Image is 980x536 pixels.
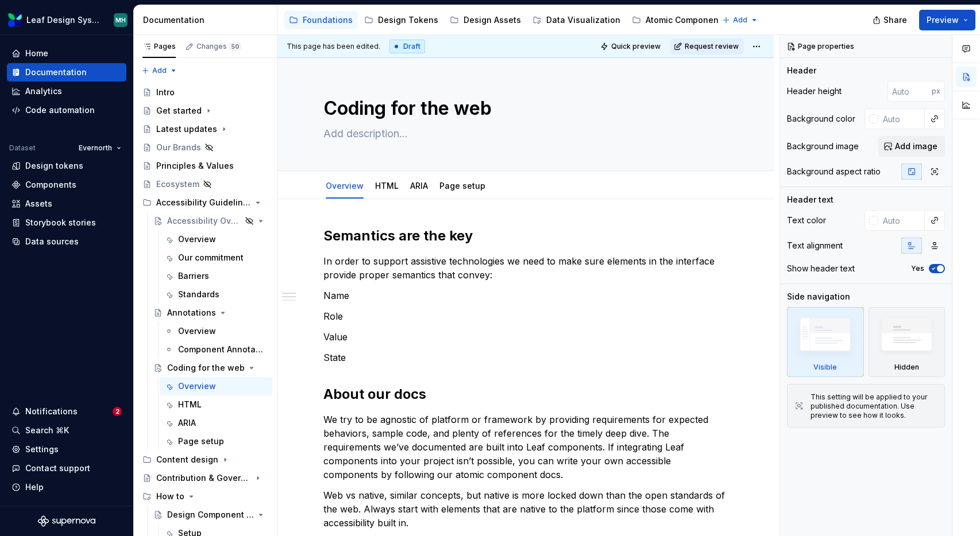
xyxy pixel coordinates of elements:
[156,123,217,135] div: Latest updates
[142,42,176,51] div: Pages
[138,469,272,487] a: Contribution & Governance
[160,322,272,340] a: Overview
[733,15,747,25] span: Add
[25,463,90,474] div: Contact support
[138,193,272,212] div: Accessibility Guidelines
[160,414,272,432] a: ARIA
[7,176,126,194] a: Components
[156,197,251,208] div: Accessibility Guidelines
[178,417,196,429] div: ARIA
[160,377,272,395] a: Overview
[284,9,716,32] div: Page tree
[932,87,940,96] p: px
[156,454,218,465] div: Content design
[160,230,272,248] a: Overview
[160,395,272,414] a: HTML
[323,254,728,282] p: In order to support assistive technologies we need to make sure elements in the interface provide...
[178,380,216,392] div: Overview
[178,270,209,282] div: Barriers
[149,304,272,322] a: Annotations
[911,264,924,273] label: Yes
[138,120,272,138] a: Latest updates
[152,66,167,75] span: Add
[303,14,353,26] div: Foundations
[927,14,959,26] span: Preview
[113,407,122,416] span: 2
[160,285,272,304] a: Standards
[178,289,219,300] div: Standards
[371,173,403,197] div: HTML
[326,181,364,191] a: Overview
[156,87,175,98] div: Intro
[26,14,100,26] div: Leaf Design System
[7,213,126,232] a: Storybook stories
[138,102,272,120] a: Get started
[167,215,241,227] div: Accessibility Overview
[787,65,816,76] div: Header
[25,406,78,417] div: Notifications
[149,506,272,524] a: Design Component Process
[2,7,131,32] button: Leaf Design SystemMH
[878,108,925,129] input: Auto
[7,63,126,81] a: Documentation
[178,325,216,337] div: Overview
[25,67,87,78] div: Documentation
[878,210,925,231] input: Auto
[670,38,744,55] button: Request review
[787,215,826,226] div: Text color
[138,157,272,175] a: Principles & Values
[25,217,96,228] div: Storybook stories
[435,173,490,197] div: Page setup
[229,42,241,51] span: 50
[25,48,48,59] div: Home
[627,11,731,29] a: Atomic Components
[167,307,216,319] div: Annotations
[25,160,83,172] div: Design tokens
[149,359,272,377] a: Coding for the web
[464,14,521,26] div: Design Assets
[867,10,915,30] button: Share
[360,11,443,29] a: Design Tokens
[787,291,850,302] div: Side navigation
[115,15,126,25] div: MH
[149,212,272,230] a: Accessibility Overview
[685,42,739,51] span: Request review
[787,86,842,97] div: Header height
[138,63,181,79] button: Add
[178,234,216,245] div: Overview
[25,236,79,247] div: Data sources
[883,14,907,26] span: Share
[323,488,728,530] p: Web vs native, similar concepts, but native is more locked down than the open standards of the we...
[646,14,726,26] div: Atomic Components
[196,42,241,51] div: Changes
[167,509,254,521] div: Design Component Process
[811,393,937,420] div: This setting will be applied to your published documentation. Use preview to see how it looks.
[546,14,620,26] div: Data Visualization
[178,252,244,263] div: Our commitment
[410,181,428,191] a: ARIA
[323,330,728,344] p: Value
[25,179,76,191] div: Components
[156,142,201,153] div: Our Brands
[787,113,855,125] div: Background color
[38,515,95,527] svg: Supernova Logo
[719,12,762,28] button: Add
[138,450,272,469] div: Content design
[611,42,661,51] span: Quick preview
[25,444,59,455] div: Settings
[138,83,272,102] a: Intro
[25,198,52,209] div: Assets
[156,472,251,484] div: Contribution & Governance
[7,195,126,213] a: Assets
[787,141,859,152] div: Background image
[178,344,265,355] div: Component Annotations
[895,141,937,152] span: Add image
[156,160,234,172] div: Principles & Values
[138,138,272,157] a: Our Brands
[7,402,126,421] button: Notifications2
[787,240,843,251] div: Text alignment
[597,38,666,55] button: Quick preview
[323,385,728,403] h2: About our docs
[375,181,399,191] a: HTML
[143,14,272,26] div: Documentation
